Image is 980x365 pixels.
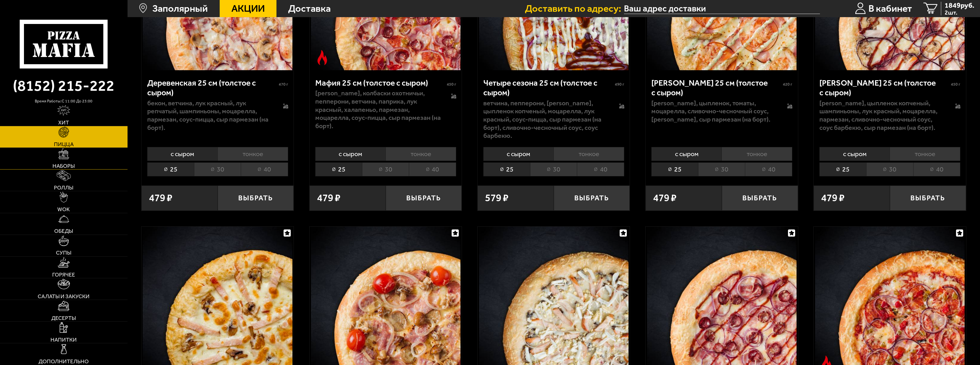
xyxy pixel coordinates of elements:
[821,193,844,203] span: 479 ₽
[147,78,277,98] div: Деревенская 25 см (толстое с сыром)
[231,4,265,13] span: Акции
[651,99,777,124] p: [PERSON_NAME], цыпленок, томаты, моцарелла, сливочно-чесночный соус, [PERSON_NAME], сыр пармезан ...
[447,82,456,87] span: 450 г
[485,193,508,203] span: 579 ₽
[279,82,288,87] span: 470 г
[483,99,609,140] p: ветчина, пепперони, [PERSON_NAME], цыпленок копченый, моцарелла, лук красный, соус-пицца, сыр пар...
[315,78,445,88] div: Мафия 25 см (толстое с сыром)
[554,185,630,211] button: Выбрать
[409,162,456,176] li: 40
[525,4,624,13] span: Доставить по адресу:
[577,162,624,176] li: 40
[553,147,624,161] li: тонкое
[651,162,698,176] li: 25
[819,78,949,98] div: [PERSON_NAME] 25 см (толстое с сыром)
[147,162,194,176] li: 25
[945,2,974,9] span: 1849 руб.
[624,3,820,14] input: Ваш адрес доставки
[722,185,798,211] button: Выбрать
[890,185,966,211] button: Выбрать
[945,9,974,15] span: 2 шт.
[194,162,241,176] li: 30
[868,4,912,13] span: В кабинет
[745,162,792,176] li: 40
[317,193,340,203] span: 479 ₽
[217,147,288,161] li: тонкое
[698,162,745,176] li: 30
[362,162,409,176] li: 30
[38,294,90,299] span: Салаты и закуски
[651,78,781,98] div: [PERSON_NAME] 25 см (толстое с сыром)
[56,250,71,255] span: Супы
[54,142,74,147] span: Пицца
[385,147,456,161] li: тонкое
[783,82,792,87] span: 420 г
[483,78,613,98] div: Четыре сезона 25 см (толстое с сыром)
[483,162,530,176] li: 25
[241,162,288,176] li: 40
[58,120,69,125] span: Хит
[52,272,75,277] span: Горячее
[890,147,960,161] li: тонкое
[218,185,294,211] button: Выбрать
[615,82,624,87] span: 490 г
[147,99,273,132] p: бекон, ветчина, лук красный, лук репчатый, шампиньоны, моцарелла, пармезан, соус-пицца, сыр парме...
[866,162,913,176] li: 30
[722,147,792,161] li: тонкое
[54,185,73,190] span: Роллы
[149,193,172,203] span: 479 ₽
[50,337,77,342] span: Напитки
[530,162,577,176] li: 30
[152,4,208,13] span: Заполярный
[651,147,722,161] li: с сыром
[819,99,945,132] p: [PERSON_NAME], цыпленок копченый, шампиньоны, лук красный, моцарелла, пармезан, сливочно-чесночны...
[52,163,75,169] span: Наборы
[288,4,331,13] span: Доставка
[653,193,676,203] span: 479 ₽
[315,50,330,65] img: Острое блюдо
[315,162,362,176] li: 25
[819,147,890,161] li: с сыром
[54,228,73,234] span: Обеды
[951,82,960,87] span: 450 г
[315,89,441,130] p: [PERSON_NAME], колбаски охотничьи, пепперони, ветчина, паприка, лук красный, халапеньо, пармезан,...
[51,315,76,321] span: Десерты
[624,3,820,14] span: Мурманская область, Печенгский муниципальный округ, улица Крупской, 2А
[39,359,89,364] span: Дополнительно
[819,162,866,176] li: 25
[147,147,218,161] li: с сыром
[57,207,70,212] span: WOK
[315,147,386,161] li: с сыром
[483,147,554,161] li: с сыром
[386,185,462,211] button: Выбрать
[913,162,960,176] li: 40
